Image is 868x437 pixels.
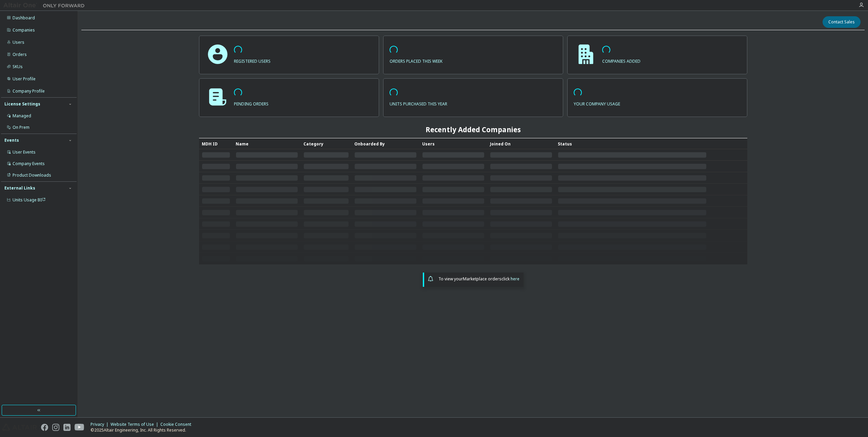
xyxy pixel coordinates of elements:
div: Category [303,138,349,149]
p: units purchased this year [390,99,447,107]
button: Contact Sales [823,16,861,28]
span: Units Usage BI [13,197,46,203]
div: Orders [13,52,27,57]
div: Company Events [13,161,45,166]
div: MDH ID [202,138,230,149]
div: Privacy [91,422,111,427]
div: Name [236,138,298,149]
div: User Events [13,150,36,155]
div: External Links [4,185,35,191]
img: linkedin.svg [63,424,71,431]
div: Managed [13,113,31,119]
div: Onboarded By [354,138,417,149]
img: altair_logo.svg [2,424,37,431]
div: Company Profile [13,88,45,94]
div: Users [13,40,24,45]
div: Dashboard [13,15,35,21]
div: Events [4,138,19,143]
img: facebook.svg [41,424,48,431]
div: Cookie Consent [160,422,195,427]
p: companies added [602,56,640,64]
div: Joined On [490,138,552,149]
h2: Recently Added Companies [199,125,747,134]
span: To view your click [438,276,519,282]
div: User Profile [13,76,36,82]
div: On Prem [13,125,29,130]
a: here [511,276,519,282]
div: SKUs [13,64,23,69]
p: registered users [234,56,271,64]
div: Product Downloads [13,173,51,178]
img: instagram.svg [52,424,59,431]
img: Altair One [3,2,88,9]
em: Marketplace orders [463,276,501,282]
div: Status [558,138,707,149]
div: Website Terms of Use [111,422,160,427]
p: your company usage [574,99,620,107]
img: youtube.svg [75,424,84,431]
p: pending orders [234,99,269,107]
p: orders placed this week [390,56,442,64]
div: Users [422,138,485,149]
div: Companies [13,27,35,33]
div: License Settings [4,101,40,107]
p: © 2025 Altair Engineering, Inc. All Rights Reserved. [91,427,195,433]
